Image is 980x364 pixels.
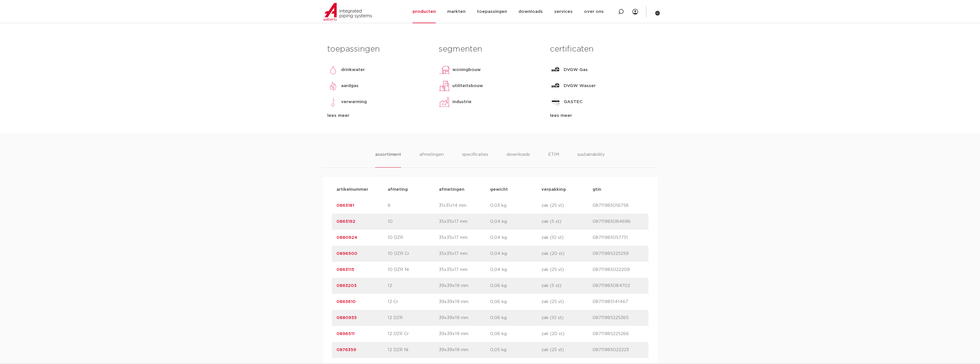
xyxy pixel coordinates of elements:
p: zak (10 st) [541,314,593,321]
img: industrie [439,96,450,108]
p: zak (25 st) [541,202,593,209]
p: woningbouw [452,66,481,73]
h3: certificaten [550,44,653,55]
p: 35x35x17 mm [439,218,490,225]
p: verwarming [341,99,367,105]
p: industrie [452,99,472,105]
p: 0,06 kg [490,282,541,289]
p: 12 DZR Cr [388,330,439,337]
p: 0,05 kg [490,347,541,353]
p: 0,06 kg [490,298,541,305]
a: 0863203 [336,284,357,288]
a: 0876359 [336,348,356,352]
li: ETIM [548,151,559,168]
p: zak (5 st) [541,218,593,225]
h3: segmenten [439,44,541,55]
p: GASTEC [564,99,583,105]
a: 0880924 [336,235,357,240]
p: 08711985225365 [593,314,644,321]
li: downloads [506,151,530,168]
img: DVGW Wasser [550,80,561,92]
p: 08711985016758 [593,202,644,209]
p: verpakking [541,186,593,193]
li: specificaties [462,151,488,168]
img: verwarming [327,96,339,108]
p: aardgas [341,82,359,89]
li: sustainability [577,151,605,168]
img: aardgas [327,80,339,92]
p: 35x35x17 mm [439,250,490,257]
p: 10 DZR Cr [388,250,439,257]
p: zak (10 st) [541,234,593,241]
a: 0863610 [336,300,356,304]
p: 0,04 kg [490,218,541,225]
div: lees meer [327,112,430,119]
p: gewicht [490,186,541,193]
a: 0863115 [336,267,354,272]
p: 12 [388,282,439,289]
p: 39x39x19 mm [439,282,490,289]
img: drinkwater [327,64,339,76]
p: 12 Cr [388,298,439,305]
p: 10 [388,218,439,225]
a: 0880935 [336,316,357,320]
p: 0,04 kg [490,250,541,257]
p: zak (5 st) [541,282,593,289]
p: 08711985022209 [593,266,644,273]
p: 0,04 kg [490,266,541,273]
p: 39x39x19 mm [439,330,490,337]
p: 10 DZR Ni [388,266,439,273]
li: afmetingen [419,151,444,168]
p: 08711985057751 [593,234,644,241]
p: utiliteitsbouw [452,82,483,89]
li: assortiment [375,151,401,168]
p: 35x35x17 mm [439,234,490,241]
p: gtin [593,186,644,193]
p: 39x39x19 mm [439,298,490,305]
p: 08711985022223 [593,347,644,353]
p: 08711985141467 [593,298,644,305]
img: utiliteitsbouw [439,80,450,92]
p: 0,03 kg [490,202,541,209]
a: 0863181 [336,203,354,208]
p: zak (25 st) [541,266,593,273]
img: GASTEC [550,96,561,108]
p: afmetingen [439,186,490,193]
p: 08711985225266 [593,330,644,337]
p: zak (25 st) [541,298,593,305]
img: woningbouw [439,64,450,76]
p: 10 DZR [388,234,439,241]
p: 0,06 kg [490,314,541,321]
p: DVGW Wasser [564,82,596,89]
p: 0,04 kg [490,234,541,241]
p: zak (25 st) [541,347,593,353]
p: DVGW Gas [564,66,588,73]
a: 0896500 [336,251,357,256]
p: zak (20 st) [541,330,593,337]
p: 31x31x14 mm [439,202,490,209]
p: 08711985225259 [593,250,644,257]
p: 8 [388,202,439,209]
p: drinkwater [341,66,365,73]
p: 08711985084702 [593,282,644,289]
p: 12 DZR [388,314,439,321]
img: DVGW Gas [550,64,561,76]
a: 0896511 [336,332,355,336]
div: lees meer [550,112,653,119]
p: 35x35x17 mm [439,266,490,273]
a: 0863192 [336,219,355,224]
p: 39x39x19 mm [439,347,490,353]
p: 39x39x19 mm [439,314,490,321]
p: afmeting [388,186,439,193]
p: zak (20 st) [541,250,593,257]
p: artikelnummer [336,186,388,193]
h3: toepassingen [327,44,430,55]
p: 08711985084696 [593,218,644,225]
p: 12 DZR Ni [388,347,439,353]
p: 0,06 kg [490,330,541,337]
